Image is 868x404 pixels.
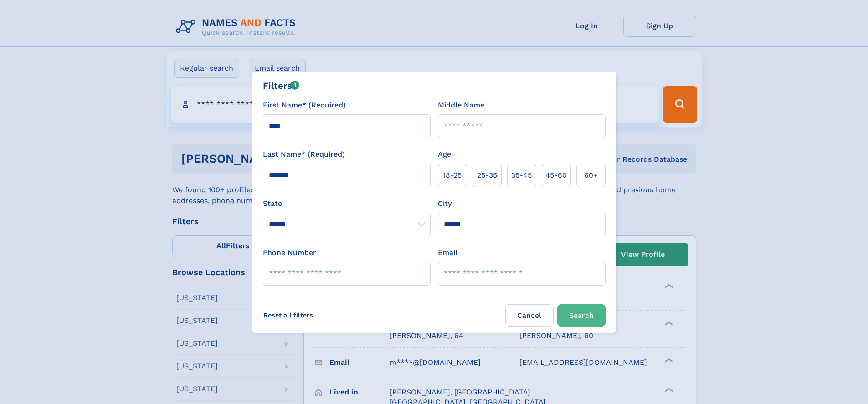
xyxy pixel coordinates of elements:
[477,170,497,181] span: 25‑35
[438,100,484,111] label: Middle Name
[584,170,598,181] span: 60+
[443,170,462,181] span: 18‑25
[263,198,431,209] label: State
[257,304,319,326] label: Reset all filters
[438,247,457,258] label: Email
[263,100,346,111] label: First Name* (Required)
[511,170,532,181] span: 35‑45
[263,149,345,160] label: Last Name* (Required)
[557,304,606,327] button: Search
[505,304,554,327] label: Cancel
[545,170,567,181] span: 45‑60
[438,149,451,160] label: Age
[263,79,300,92] div: Filters
[263,247,316,258] label: Phone Number
[438,198,452,209] label: City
